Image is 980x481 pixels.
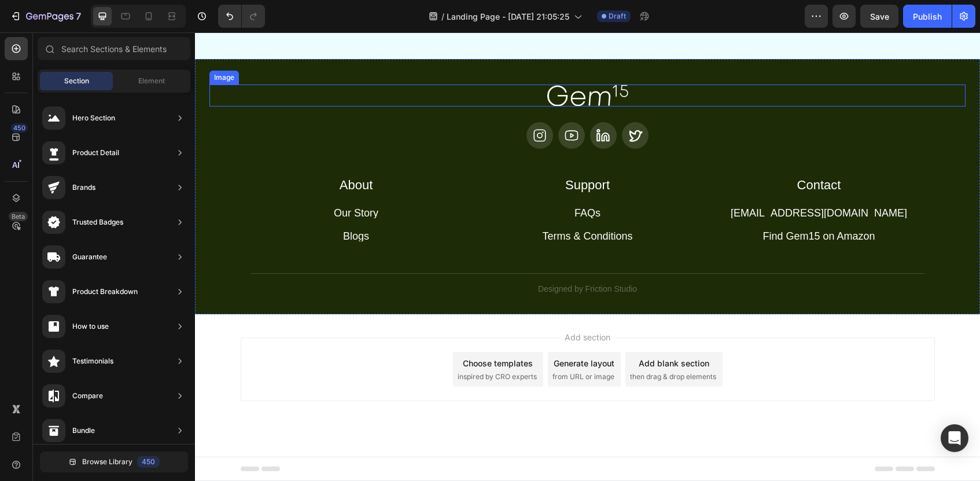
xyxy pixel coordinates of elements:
[536,175,712,186] a: [EMAIL_ADDRESS][DOMAIN_NAME]
[358,339,419,350] span: from URL or image
[72,147,119,159] div: Product Detail
[17,40,42,50] div: Image
[137,456,160,468] div: 450
[941,424,968,452] div: Open Intercom Messenger
[913,10,942,23] div: Publish
[72,251,107,263] div: Guarantee
[860,5,898,28] button: Save
[82,457,132,467] span: Browse Library
[72,425,95,436] div: Bundle
[568,199,680,209] a: Find Gem15 on Amazon
[138,76,165,86] span: Element
[359,325,419,337] div: Generate layout
[72,355,113,367] div: Testimonials
[64,76,89,86] span: Section
[609,11,626,21] span: Draft
[5,5,86,28] button: 7
[72,286,138,298] div: Product Breakdown
[268,325,338,337] div: Choose templates
[195,32,980,481] iframe: To enrich screen reader interactions, please activate Accessibility in Grammarly extension settings
[76,9,81,23] p: 7
[72,321,109,332] div: How to use
[139,175,183,186] a: Our Story
[517,144,731,163] h2: Contact
[365,299,420,311] span: Add section
[435,339,521,350] span: then drag & drop elements
[286,144,500,163] h2: Support
[148,199,174,209] a: Blogs
[441,10,444,23] span: /
[870,12,889,21] span: Save
[9,212,28,221] div: Beta
[352,52,433,74] img: gempages_581112007906820616-08228645-9dda-4e7c-8c5b-5d5d418010c6.png
[11,123,28,133] div: 450
[903,5,952,28] button: Publish
[447,10,569,23] span: Landing Page - [DATE] 21:05:25
[72,182,95,193] div: Brands
[444,325,514,337] div: Add blank section
[72,112,115,124] div: Hero Section
[72,390,103,402] div: Compare
[263,339,342,350] span: inspired by CRO experts
[40,451,188,472] button: Browse Library450
[218,5,265,28] div: Undo/Redo
[380,175,406,186] a: FAQs
[38,37,190,60] input: Search Sections & Elements
[69,252,717,262] p: Designed by Friction Studio
[72,216,123,228] div: Trusted Badges
[347,199,437,209] a: Terms & Conditions
[54,144,268,163] h2: About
